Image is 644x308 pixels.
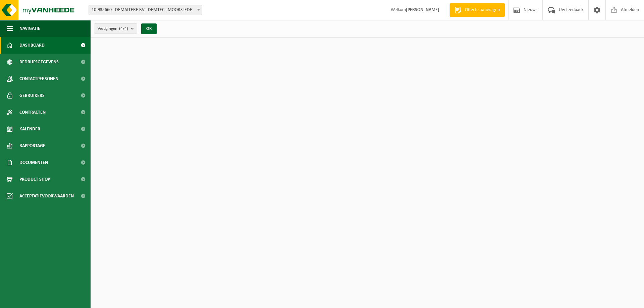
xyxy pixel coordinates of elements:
[19,70,58,87] span: Contactpersonen
[94,23,137,34] button: Vestigingen(4/4)
[141,23,157,34] button: OK
[19,87,45,104] span: Gebruikers
[19,37,45,54] span: Dashboard
[119,26,128,31] count: (4/4)
[19,121,40,137] span: Kalender
[19,54,59,70] span: Bedrijfsgegevens
[19,20,40,37] span: Navigatie
[89,5,202,15] span: 10-935660 - DEMAITERE BV - DEMTEC - MOORSLEDE
[98,24,128,34] span: Vestigingen
[449,3,505,17] a: Offerte aanvragen
[89,5,202,15] span: 10-935660 - DEMAITERE BV - DEMTEC - MOORSLEDE
[19,171,50,188] span: Product Shop
[19,154,48,171] span: Documenten
[463,7,501,13] span: Offerte aanvragen
[19,137,45,154] span: Rapportage
[406,7,439,12] strong: [PERSON_NAME]
[19,104,46,121] span: Contracten
[19,188,74,204] span: Acceptatievoorwaarden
